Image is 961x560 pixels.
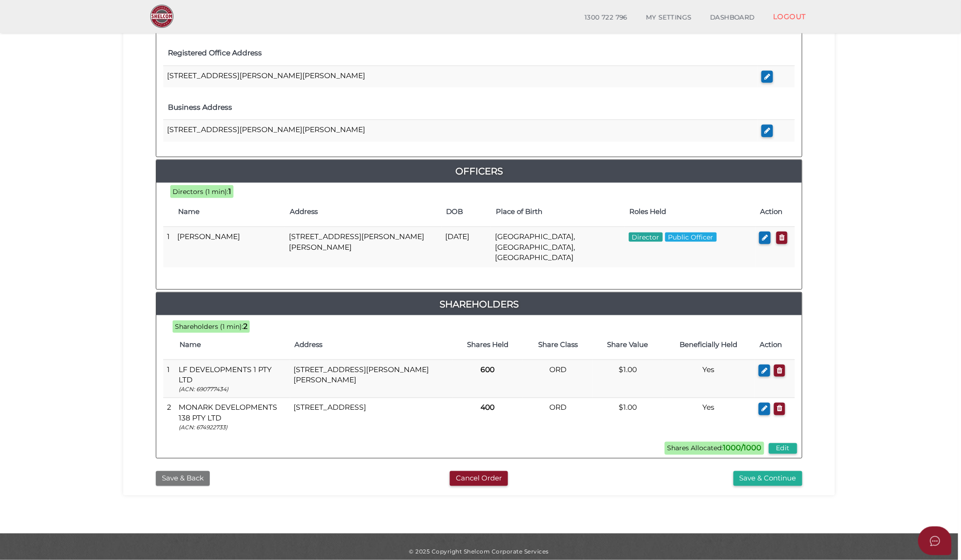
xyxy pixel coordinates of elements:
[523,398,593,436] td: ORD
[760,341,790,349] h4: Action
[179,424,287,432] p: (ACN: 674922733)
[760,208,790,216] h4: Action
[173,187,228,196] span: Directors (1 min):
[156,297,802,312] a: Shareholders
[290,398,453,436] td: [STREET_ADDRESS]
[450,471,508,487] button: Cancel Order
[496,208,620,216] h4: Place of Birth
[441,227,491,267] td: [DATE]
[175,360,290,398] td: LF DEVELOPMENTS 1 PTY LTD
[179,385,287,393] p: (ACN: 690777434)
[593,398,662,436] td: $1.00
[597,341,658,349] h4: Share Value
[163,398,175,436] td: 2
[163,227,174,267] td: 1
[491,227,625,267] td: [GEOGRAPHIC_DATA], [GEOGRAPHIC_DATA], [GEOGRAPHIC_DATA]
[918,527,952,555] button: Open asap
[163,66,758,87] td: [STREET_ADDRESS][PERSON_NAME][PERSON_NAME]
[163,41,758,66] th: Registered Office Address
[769,443,797,454] button: Edit
[163,120,758,142] td: [STREET_ADDRESS][PERSON_NAME][PERSON_NAME]
[665,442,764,455] span: Shares Allocated:
[178,208,280,216] h4: Name
[180,341,286,349] h4: Name
[764,7,815,26] a: LOGOUT
[156,471,210,487] button: Save & Back
[663,398,755,436] td: Yes
[523,360,593,398] td: ORD
[163,95,758,120] th: Business Address
[285,227,441,267] td: [STREET_ADDRESS][PERSON_NAME][PERSON_NAME]
[481,403,495,412] b: 400
[243,322,247,331] b: 2
[723,444,762,453] b: 1000/1000
[290,360,453,398] td: [STREET_ADDRESS][PERSON_NAME][PERSON_NAME]
[175,398,290,436] td: MONARK DEVELOPMENTS 138 PTY LTD
[446,208,487,216] h4: DOB
[701,8,764,27] a: DASHBOARD
[575,8,637,27] a: 1300 722 796
[734,471,802,487] button: Save & Continue
[663,360,755,398] td: Yes
[290,208,437,216] h4: Address
[457,341,518,349] h4: Shares Held
[527,341,588,349] h4: Share Class
[228,187,231,196] b: 1
[295,341,448,349] h4: Address
[175,322,243,331] span: Shareholders (1 min):
[156,164,802,179] a: Officers
[665,233,717,242] span: Public Officer
[163,360,175,398] td: 1
[481,365,495,374] b: 600
[630,208,751,216] h4: Roles Held
[174,227,285,267] td: [PERSON_NAME]
[667,341,751,349] h4: Beneficially Held
[130,547,828,555] div: © 2025 Copyright Shelcom Corporate Services
[593,360,662,398] td: $1.00
[637,8,701,27] a: MY SETTINGS
[629,233,663,242] span: Director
